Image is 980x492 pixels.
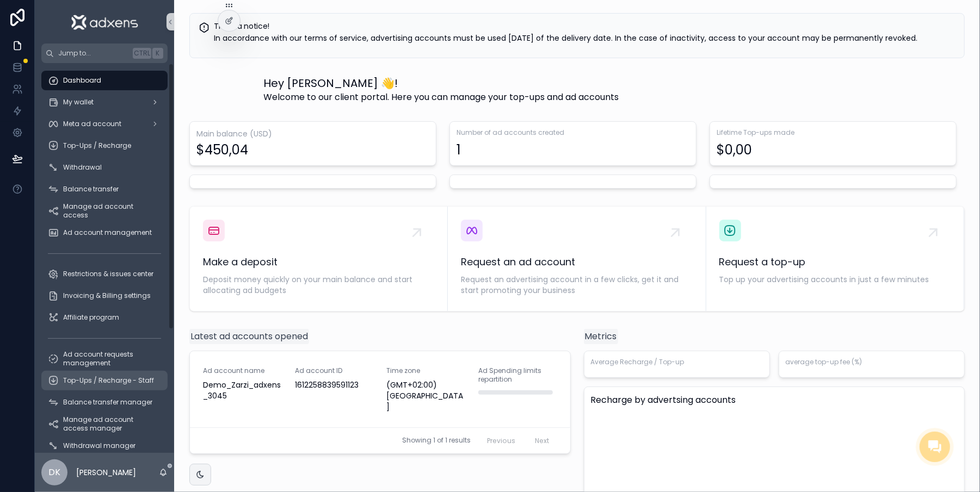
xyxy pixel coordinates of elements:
a: Ad account management [41,223,168,242]
span: Average Recharge / Top-up [591,358,763,366]
span: Jump to... [58,49,128,58]
a: My wallet [41,92,168,112]
div: $450,04 [196,141,248,159]
a: Invoicing & Billing settings [41,286,168,306]
a: Manage ad account access manager [41,414,168,434]
span: Make a deposit [203,254,434,270]
div: scrollable content [35,63,174,453]
h5: This is a notice! [214,22,956,30]
span: Request a top-up [719,254,951,270]
h1: Hey [PERSON_NAME] 👋! [264,76,619,91]
span: Invoicing & Billing settings [63,291,151,300]
a: Ad account requests management [41,349,168,369]
span: Showing 1 of 1 results [402,436,471,445]
span: My wallet [63,98,94,107]
a: Top-Ups / Recharge - Staff [41,371,168,390]
a: Balance transfer [41,179,168,199]
a: Dashboard [41,71,168,90]
span: DK [48,466,60,479]
a: Request an ad accountRequest an advertising account in a few clicks, get it and start promoting y... [448,207,706,311]
code: Metrics [584,329,618,344]
a: Affiliate program [41,308,168,327]
span: Manage ad account access manager [63,415,157,433]
span: Top-Ups / Recharge [63,141,131,150]
div: In accordance with our terms of service, advertising accounts must be used within 07 days of the ... [214,32,956,45]
button: Jump to...CtrlK [41,43,168,63]
a: Balance transfer manager [41,393,168,412]
span: Recharge by advertsing accounts [591,394,958,407]
div: Demo_Zarzi_adxens_3045 [203,379,282,401]
a: Top-Ups / Recharge [41,136,168,155]
a: Ad account nameDemo_Zarzi_adxens_3045Ad account ID1612258839591123Time zone(GMT+02:00) [GEOGRAPHI... [190,351,570,427]
span: Ad account requests management [63,350,157,368]
span: Withdrawal manager [63,441,135,450]
div: (GMT+02:00) [GEOGRAPHIC_DATA] [386,379,465,412]
span: Affiliate program [63,313,119,322]
span: Top up your advertising accounts in just a few minutes [719,274,951,285]
span: Balance transfer manager [63,398,152,407]
a: Meta ad account [41,114,168,134]
span: Deposit money quickly on your main balance and start allocating ad budgets [203,274,434,296]
a: Manage ad account access [41,201,168,221]
div: 1 [457,141,461,159]
span: Dashboard [63,76,101,85]
span: Top-Ups / Recharge - Staff [63,376,154,385]
span: Number of ad accounts created [457,128,689,137]
a: Request a top-upTop up your advertising accounts in just a few minutes [706,207,964,311]
span: Time zone [386,366,465,375]
span: Request an ad account [461,254,692,270]
a: Withdrawal manager [41,436,168,456]
h3: Main balance (USD) [196,128,429,139]
span: Balance transfer [63,185,119,194]
span: Ad account ID [295,366,374,375]
a: Make a depositDeposit money quickly on your main balance and start allocating ad budgets [190,207,448,311]
div: 1612258839591123 [295,379,374,390]
span: K [153,49,162,58]
span: Withdrawal [63,163,102,172]
span: Ad Spending limits repartition [478,366,557,384]
a: Withdrawal [41,158,168,177]
span: Ctrl [133,48,151,59]
span: Meta ad account [63,120,121,128]
span: Ad account management [63,228,152,237]
span: Lifetime Top-ups made [717,128,950,137]
span: Manage ad account access [63,202,157,220]
code: Latest ad accounts opened [189,329,309,344]
span: Ad account name [203,366,282,375]
div: $0,00 [717,141,752,159]
a: Restrictions & issues center [41,264,168,284]
img: App logo [71,13,138,30]
p: [PERSON_NAME] [76,467,136,478]
p: In accordance with our terms of service, advertising accounts must be used [DATE] of the delivery... [214,32,956,45]
span: Restrictions & issues center [63,270,153,278]
span: Welcome to our client portal. Here you can manage your top-ups and ad accounts [264,91,619,104]
span: average top-up fee (%) [786,358,958,366]
span: Request an advertising account in a few clicks, get it and start promoting your business [461,274,692,296]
